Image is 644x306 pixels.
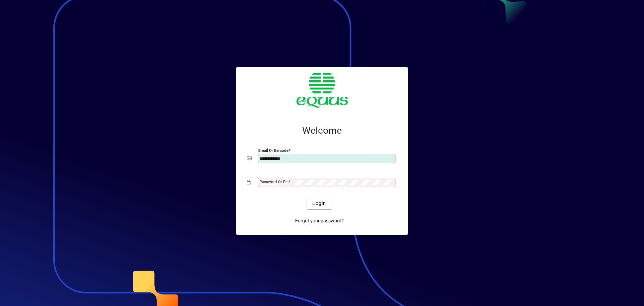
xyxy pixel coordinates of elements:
mat-label: Password or Pin [260,179,288,184]
button: Login [307,197,331,209]
span: Forgot your password? [295,217,344,224]
span: Login [312,200,326,207]
h2: Welcome [247,125,397,136]
mat-label: Email or Barcode [258,148,288,153]
a: Forgot your password? [292,215,346,227]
